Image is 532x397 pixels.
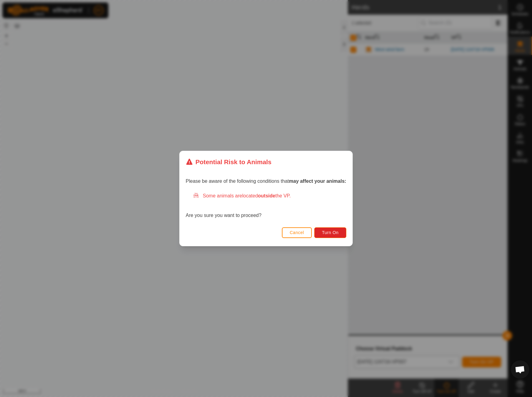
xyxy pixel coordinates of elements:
span: Turn On [322,230,339,235]
button: Turn On [315,227,346,238]
span: Cancel [290,230,304,235]
span: Please be aware of the following conditions that [186,179,346,184]
div: Are you sure you want to proceed? [186,192,346,219]
strong: outside [258,193,275,198]
div: Some animals are [193,192,346,200]
a: Open chat [511,360,529,379]
strong: may affect your animals: [289,179,346,184]
button: Cancel [282,227,312,238]
div: Potential Risk to Animals [186,157,271,167]
span: located the VP. [242,193,291,198]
